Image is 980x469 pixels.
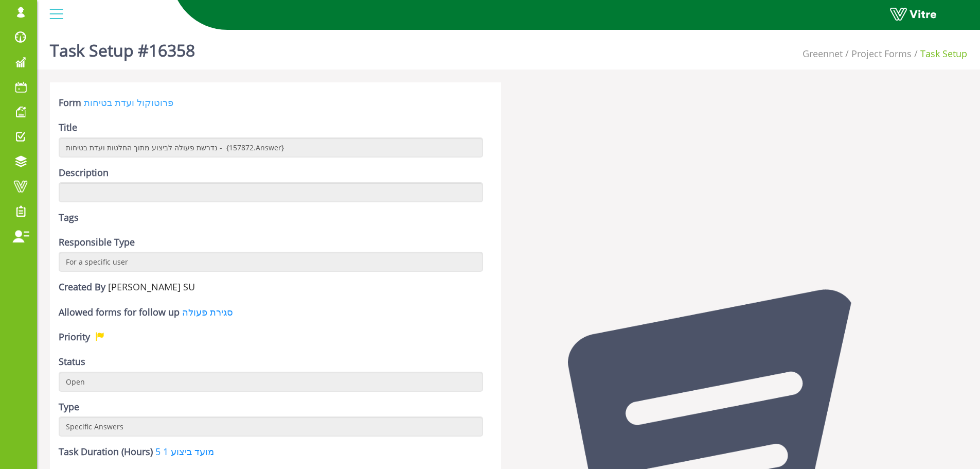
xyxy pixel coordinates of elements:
label: Created By [59,280,105,294]
li: Task Setup [912,46,967,61]
label: Responsible Type [59,235,135,249]
label: Allowed forms for follow up [59,305,180,319]
a: Project Forms [851,47,912,60]
a: פרוטוקול ועדת בטיחות [84,96,173,109]
label: Description [59,165,109,180]
span: 22732 [108,281,195,293]
label: Tags [59,210,79,224]
h1: Task Setup #16358 [50,26,195,70]
a: סגירת פעולה [182,306,233,318]
a: Greennet [803,47,843,60]
label: Task Duration (Hours) [59,444,153,459]
label: Priority [59,329,90,344]
label: Type [59,399,79,414]
a: 5 מועד ביצוע 1 [155,445,214,458]
label: Form [59,95,81,110]
label: Title [59,120,77,134]
label: Status [59,354,85,369]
